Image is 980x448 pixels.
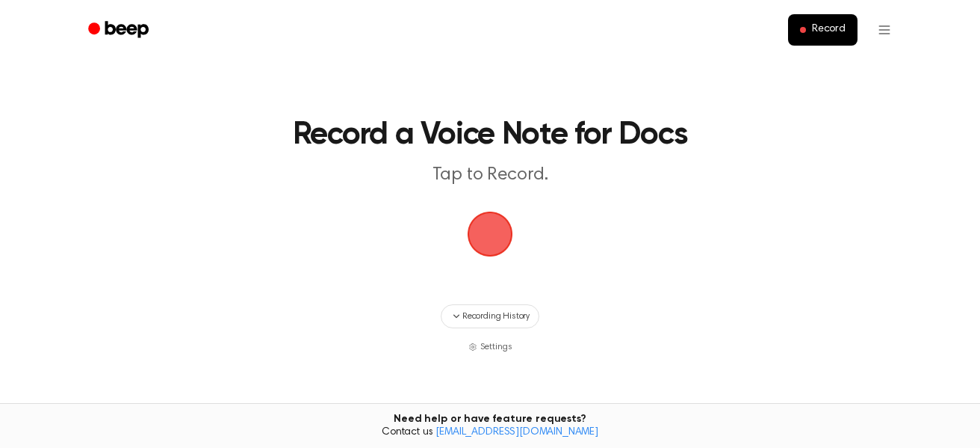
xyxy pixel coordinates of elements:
[441,304,539,328] button: Recording History
[468,340,512,354] button: Settings
[812,23,846,37] span: Record
[866,12,902,48] button: Open menu
[480,340,512,354] span: Settings
[161,120,819,151] h1: Record a Voice Note for Docs
[435,427,598,438] a: [EMAIL_ADDRESS][DOMAIN_NAME]
[203,163,777,188] p: Tap to Record.
[78,16,162,45] a: Beep
[468,212,512,257] img: Beep Logo
[788,14,857,46] button: Record
[462,310,530,323] span: Recording History
[9,426,971,440] span: Contact us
